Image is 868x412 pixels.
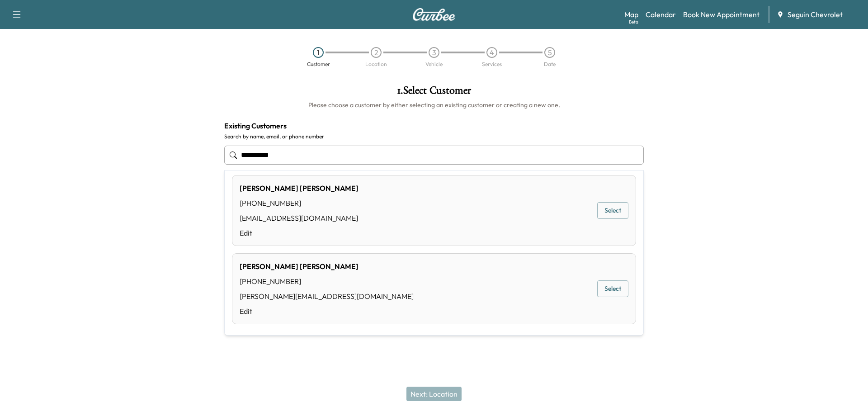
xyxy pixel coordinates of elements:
[788,9,843,20] span: Seguin Chevrolet
[486,47,497,58] div: 4
[482,62,502,67] div: Services
[224,120,644,131] h4: Existing Customers
[240,306,414,317] a: Edit
[313,47,324,58] div: 1
[544,62,556,67] div: Date
[412,8,456,21] img: Curbee Logo
[224,85,644,100] h1: 1 . Select Customer
[240,198,359,208] div: [PHONE_NUMBER]
[429,47,439,58] div: 3
[240,276,414,287] div: [PHONE_NUMBER]
[544,47,555,58] div: 5
[597,280,628,297] button: Select
[371,47,382,58] div: 2
[224,100,644,109] h6: Please choose a customer by either selecting an existing customer or creating a new one.
[240,291,414,302] div: [PERSON_NAME][EMAIL_ADDRESS][DOMAIN_NAME]
[624,9,638,20] a: MapBeta
[224,133,644,140] label: Search by name, email, or phone number
[646,9,676,20] a: Calendar
[629,19,638,25] div: Beta
[240,213,359,223] div: [EMAIL_ADDRESS][DOMAIN_NAME]
[307,62,330,67] div: Customer
[683,9,759,20] a: Book New Appointment
[365,62,387,67] div: Location
[425,62,443,67] div: Vehicle
[240,261,414,272] div: [PERSON_NAME] [PERSON_NAME]
[240,183,359,194] div: [PERSON_NAME] [PERSON_NAME]
[240,227,359,238] a: Edit
[597,202,628,219] button: Select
